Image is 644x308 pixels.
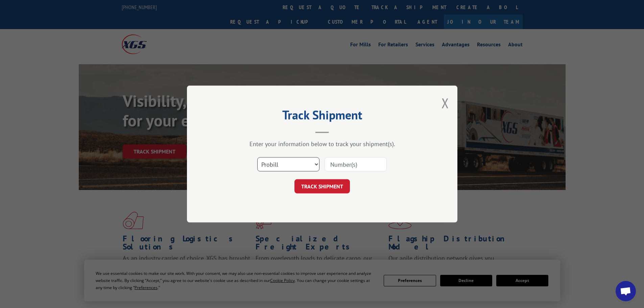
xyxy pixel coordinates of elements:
[616,281,636,301] div: Open chat
[221,110,424,123] h2: Track Shipment
[325,157,387,171] input: Number(s)
[294,179,350,193] button: TRACK SHIPMENT
[221,140,424,148] div: Enter your information below to track your shipment(s).
[442,94,449,112] button: Close modal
